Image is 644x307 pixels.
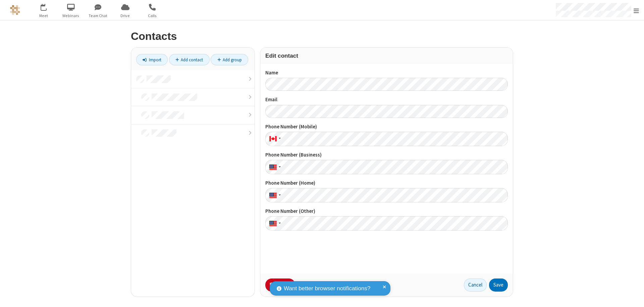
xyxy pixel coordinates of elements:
a: Add group [211,54,248,65]
label: Email [265,96,508,104]
span: Webinars [58,13,84,19]
div: United States: + 1 [265,188,283,202]
span: Team Chat [86,13,111,19]
label: Phone Number (Business) [265,151,508,159]
h2: Contacts [131,30,513,42]
div: United States: + 1 [265,160,283,174]
a: Add contact [169,54,210,65]
span: Want better browser notifications? [284,284,370,293]
label: Phone Number (Mobile) [265,123,508,131]
label: Phone Number (Home) [265,179,508,187]
span: Meet [31,13,56,19]
div: 1 [45,4,50,9]
h3: Edit contact [265,53,508,59]
div: United States: + 1 [265,216,283,231]
div: Canada: + 1 [265,132,283,146]
iframe: Chat [627,290,639,302]
img: QA Selenium DO NOT DELETE OR CHANGE [10,5,20,15]
button: Save [489,279,508,292]
label: Phone Number (Other) [265,207,508,215]
button: Cancel [464,279,487,292]
span: Calls [140,13,165,19]
button: Delete [265,279,295,292]
a: Import [136,54,168,65]
label: Name [265,69,508,77]
span: Drive [113,13,138,19]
